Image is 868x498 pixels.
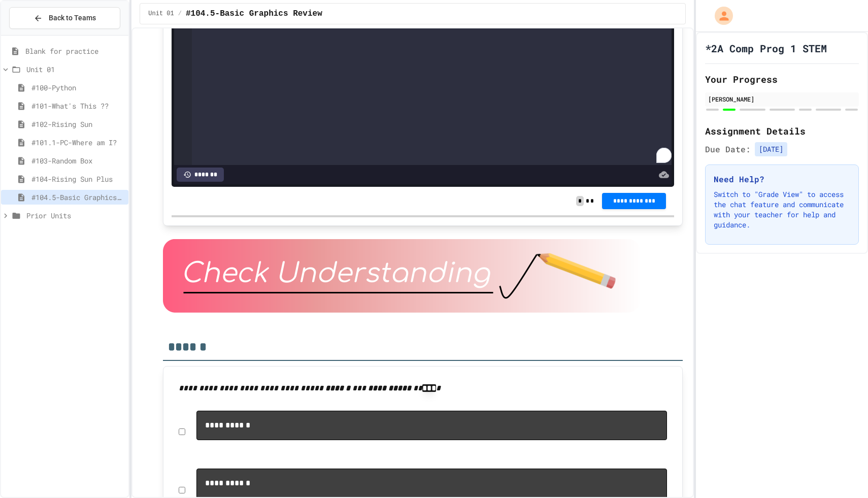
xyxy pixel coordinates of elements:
span: #104.5-Basic Graphics Review [31,192,124,203]
span: Unit 01 [148,10,174,18]
p: Switch to "Grade View" to access the chat feature and communicate with your teacher for help and ... [714,189,850,230]
span: #104.5-Basic Graphics Review [186,8,322,20]
h2: Your Progress [705,72,859,86]
span: Unit 01 [26,64,124,75]
h1: *2A Comp Prog 1 STEM [705,41,827,55]
span: #101.1-PC-Where am I? [31,137,124,148]
button: Back to Teams [9,7,120,29]
span: #104-Rising Sun Plus [31,174,124,184]
div: [PERSON_NAME] [708,94,856,104]
span: [DATE] [755,142,787,156]
h2: Assignment Details [705,124,859,138]
span: Prior Units [26,210,124,221]
span: #100-Python [31,82,124,93]
span: #103-Random Box [31,155,124,166]
h3: Need Help? [714,173,850,185]
div: My Account [704,4,736,27]
span: #102-Rising Sun [31,119,124,129]
span: #101-What's This ?? [31,101,124,111]
span: Blank for practice [25,46,124,56]
span: / [178,10,182,18]
span: Back to Teams [49,13,96,23]
span: Due Date: [705,143,751,155]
